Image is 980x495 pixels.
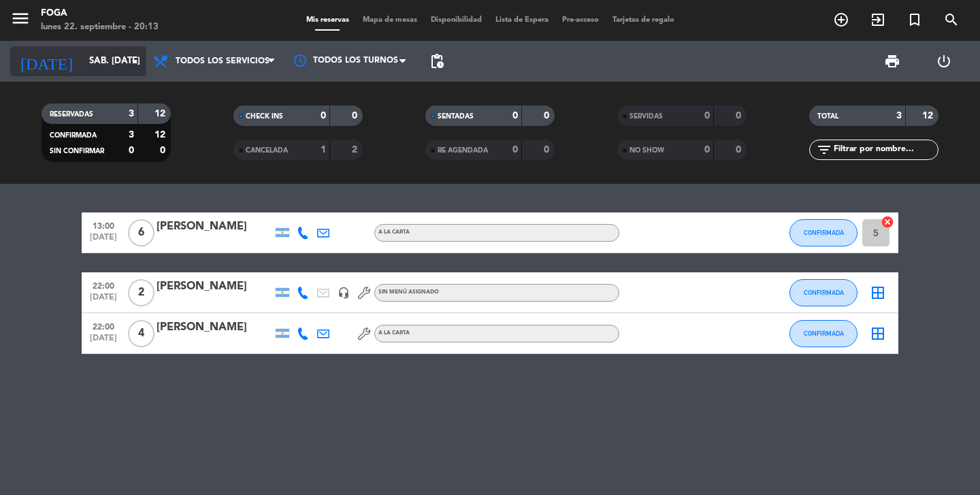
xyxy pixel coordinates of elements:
[789,219,857,246] button: CONFIRMADA
[157,278,272,296] div: [PERSON_NAME]
[817,113,838,120] span: TOTAL
[704,145,710,155] strong: 0
[544,145,552,155] strong: 0
[922,111,936,121] strong: 12
[736,111,744,121] strong: 0
[943,12,960,28] i: search
[157,319,272,336] div: [PERSON_NAME]
[160,146,168,155] strong: 0
[378,229,410,235] span: A LA CARTA
[321,145,326,155] strong: 1
[41,7,159,20] div: FOGA
[352,145,360,155] strong: 2
[246,147,288,154] span: CANCELADA
[804,330,844,337] span: CONFIRMADA
[129,109,134,118] strong: 3
[544,111,552,121] strong: 0
[870,285,886,301] i: border_all
[41,20,159,34] div: lunes 22. septiembre - 20:13
[816,142,832,158] i: filter_list
[832,142,938,157] input: Filtrar por nombre...
[804,289,844,296] span: CONFIRMADA
[86,318,120,334] span: 22:00
[378,289,439,295] span: Sin menú asignado
[157,218,272,236] div: [PERSON_NAME]
[881,215,894,229] i: cancel
[884,53,900,69] span: print
[338,287,350,299] i: headset_mic
[896,111,902,121] strong: 3
[352,111,360,121] strong: 0
[127,53,143,69] i: arrow_drop_down
[356,16,424,24] span: Mapa de mesas
[129,146,134,155] strong: 0
[555,16,606,24] span: Pre-acceso
[630,147,664,154] span: NO SHOW
[630,113,663,120] span: SERVIDAS
[870,325,886,342] i: border_all
[736,145,744,155] strong: 0
[906,12,923,28] i: turned_in_not
[378,330,410,336] span: A LA CARTA
[429,53,445,69] span: pending_actions
[804,229,844,236] span: CONFIRMADA
[176,57,269,66] span: Todos los servicios
[86,217,120,233] span: 13:00
[86,277,120,293] span: 22:00
[154,109,168,118] strong: 12
[870,12,886,28] i: exit_to_app
[50,148,104,155] span: SIN CONFIRMAR
[489,16,555,24] span: Lista de Espera
[789,279,857,306] button: CONFIRMADA
[512,145,518,155] strong: 0
[50,132,97,139] span: CONFIRMADA
[438,147,488,154] span: RE AGENDADA
[86,334,120,349] span: [DATE]
[321,111,326,121] strong: 0
[50,111,93,118] span: RESERVADAS
[789,320,857,347] button: CONFIRMADA
[936,53,952,69] i: power_settings_new
[10,46,82,76] i: [DATE]
[918,41,970,82] div: LOG OUT
[833,12,849,28] i: add_circle_outline
[128,219,154,246] span: 6
[10,8,31,33] button: menu
[424,16,489,24] span: Disponibilidad
[154,130,168,140] strong: 12
[438,113,474,120] span: SENTADAS
[129,130,134,140] strong: 3
[128,279,154,306] span: 2
[606,16,681,24] span: Tarjetas de regalo
[299,16,356,24] span: Mis reservas
[246,113,283,120] span: CHECK INS
[86,293,120,308] span: [DATE]
[10,8,31,29] i: menu
[704,111,710,121] strong: 0
[128,320,154,347] span: 4
[512,111,518,121] strong: 0
[86,233,120,249] span: [DATE]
